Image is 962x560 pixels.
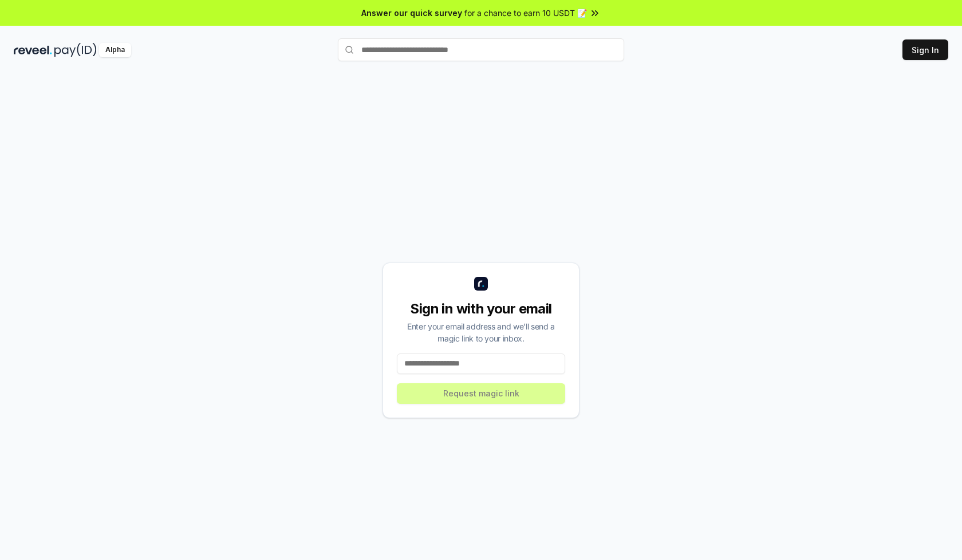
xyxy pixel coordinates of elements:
[14,43,52,57] img: reveel_dark
[397,320,565,344] div: Enter your email address and we’ll send a magic link to your inbox.
[464,7,587,19] span: for a chance to earn 10 USDT 📝
[397,300,565,318] div: Sign in with your email
[474,277,488,291] img: logo_small
[99,43,131,57] div: Alpha
[54,43,97,57] img: pay_id
[361,7,462,19] span: Answer our quick survey
[902,39,948,60] button: Sign In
